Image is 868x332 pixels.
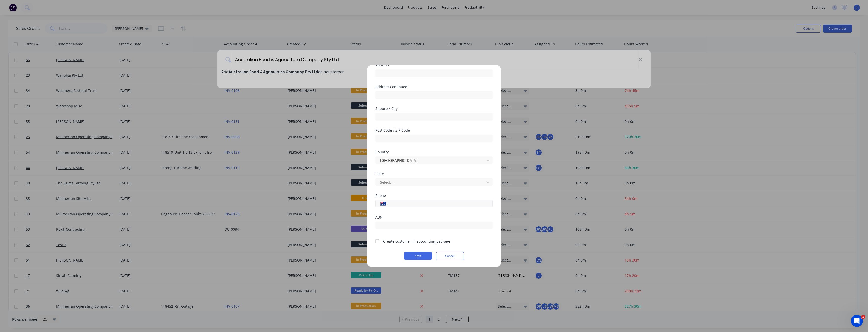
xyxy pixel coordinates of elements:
div: Suburb / City [375,107,493,110]
div: Address [375,63,493,67]
div: Address continued [375,85,493,89]
div: Country [375,150,493,154]
button: Save [404,252,432,260]
button: Cancel [436,252,464,260]
div: Post Code / ZIP Code [375,129,493,132]
iframe: Intercom live chat [851,315,863,327]
span: 1 [861,315,865,319]
div: ABN [375,216,493,219]
div: State [375,172,493,176]
div: Phone [375,194,493,197]
div: Create customer in accounting package [383,239,450,244]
